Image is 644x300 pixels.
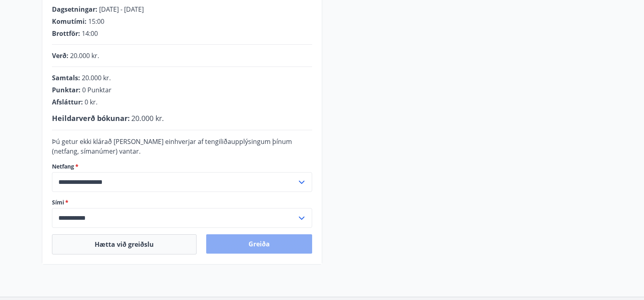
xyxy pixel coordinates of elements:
[85,98,97,106] span: 0 kr.
[52,5,97,14] span: Dagsetningar :
[82,85,112,94] span: 0 Punktar
[82,29,98,38] span: 14:00
[52,85,81,94] span: Punktar :
[52,234,197,254] button: Hætta við greiðslu
[52,73,80,82] span: Samtals :
[52,198,312,206] label: Sími
[52,98,83,106] span: Afsláttur :
[206,234,312,254] button: Greiða
[52,137,292,156] span: Þú getur ekki klárað [PERSON_NAME] einhverjar af tengiliðaupplýsingum þínum (netfang, símanúmer) ...
[52,17,87,26] span: Komutími :
[88,17,104,26] span: 15:00
[52,51,68,60] span: Verð :
[52,29,80,38] span: Brottför :
[52,162,312,171] label: Netfang
[131,113,164,123] span: 20.000 kr.
[52,113,130,123] span: Heildarverð bókunar :
[82,73,111,82] span: 20.000 kr.
[70,51,99,60] span: 20.000 kr.
[99,5,144,14] span: [DATE] - [DATE]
